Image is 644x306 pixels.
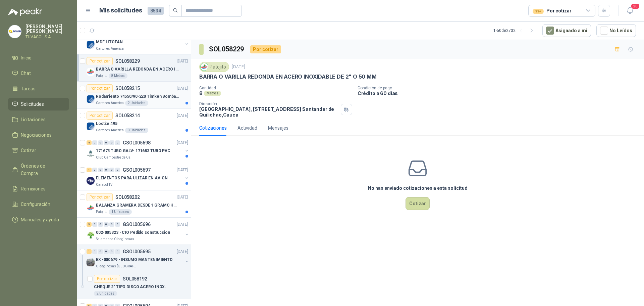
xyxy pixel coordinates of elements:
[96,93,179,100] p: Rodamiento 74550/90-220 Timken BombaVG40
[21,100,44,108] span: Solicitudes
[25,35,69,39] p: TUVACOL S.A.
[96,236,138,242] p: Salamanca Oleaginosas SAS
[115,140,120,145] div: 0
[8,144,69,157] a: Cotizar
[96,73,107,79] p: Patojito
[96,66,179,73] p: BARRA O VARILLA REDONDA EN ACERO INOXIDABLE DE 2" O 50 MM
[21,131,52,139] span: Negociaciones
[92,168,97,172] div: 0
[8,198,69,211] a: Configuración
[21,185,46,192] span: Remisiones
[87,222,92,227] div: 3
[109,249,114,254] div: 0
[406,197,430,210] button: Cotizar
[125,100,148,106] div: 2 Unidades
[96,100,124,106] p: Cartones America
[177,194,188,201] p: [DATE]
[87,258,95,266] img: Company Logo
[8,82,69,95] a: Tareas
[8,8,42,16] img: Logo peakr
[204,91,221,96] div: Metros
[92,249,97,254] div: 0
[87,140,92,145] div: 4
[104,249,109,254] div: 0
[358,90,641,96] p: Crédito a 60 días
[624,5,636,17] button: 20
[123,276,147,281] p: SOL058192
[596,24,636,37] button: No Leídos
[8,51,69,64] a: Inicio
[173,8,178,13] span: search
[87,122,95,130] img: Company Logo
[8,67,69,80] a: Chat
[199,86,352,90] p: Cantidad
[177,167,188,173] p: [DATE]
[109,222,114,227] div: 0
[199,62,229,72] div: Patojito
[96,148,170,154] p: 171675 TUBO GALV- 171683 TUBO PVC
[87,57,113,65] div: Por cotizar
[99,6,142,15] h1: Mis solicitudes
[631,3,640,9] span: 20
[8,182,69,195] a: Remisiones
[115,249,120,254] div: 0
[148,7,164,15] span: 8534
[87,248,190,269] a: 1 0 0 0 0 0 GSOL005695[DATE] Company LogoEX -000679 - INSUMO MANTENIMIENTOOleaginosas [GEOGRAPHIC...
[115,222,120,227] div: 0
[96,264,138,269] p: Oleaginosas [GEOGRAPHIC_DATA][PERSON_NAME]
[92,222,97,227] div: 0
[25,24,69,34] p: [PERSON_NAME] [PERSON_NAME]
[77,82,191,109] a: Por cotizarSOL058215[DATE] Company LogoRodamiento 74550/90-220 Timken BombaVG40Cartones America2 ...
[87,168,92,172] div: 1
[96,202,179,209] p: BALANZA GRAMERA DESDE 1 GRAMO HASTA 5 GRAMOS
[358,86,641,90] p: Condición de pago
[87,149,95,158] img: Company Logo
[87,30,190,51] a: 2 0 0 0 0 0 GSOL005701[DATE] Company LogoMDF LITOFANCartones America
[21,162,63,177] span: Órdenes de Compra
[96,128,124,133] p: Cartones America
[115,113,140,118] p: SOL058214
[109,73,127,79] div: 8 Metros
[94,275,120,283] div: Por cotizar
[77,54,191,82] a: Por cotizarSOL058229[DATE] Company LogoBARRA O VARILLA REDONDA EN ACERO INOXIDABLE DE 2" O 50 MMP...
[104,222,109,227] div: 0
[250,45,281,53] div: Por cotizar
[8,213,69,226] a: Manuales y ayuda
[123,140,151,145] p: GSOL005698
[94,291,117,296] div: 2 Unidades
[94,284,166,290] p: CHEQUE 2" TIPO DISCO ACERO INOX.
[96,229,170,236] p: 002-005323 - CIO Pedido construccion
[87,249,92,254] div: 1
[8,113,69,126] a: Licitaciones
[104,168,109,172] div: 0
[237,124,257,132] div: Actividad
[96,175,167,181] p: ELEMENTOS PARA ULIZAR EN AVION
[98,140,103,145] div: 0
[177,58,188,64] p: [DATE]
[123,249,151,254] p: GSOL005695
[115,195,140,200] p: SOL058202
[21,216,59,223] span: Manuales y ayuda
[177,85,188,92] p: [DATE]
[368,184,468,192] h3: No has enviado cotizaciones a esta solicitud
[96,121,117,127] p: Loctite 495
[177,113,188,119] p: [DATE]
[96,182,112,187] p: Caracol TV
[87,112,113,120] div: Por cotizar
[177,249,188,255] p: [DATE]
[87,139,190,160] a: 4 0 0 0 0 0 GSOL005698[DATE] Company Logo171675 TUBO GALV- 171683 TUBO PVCClub Campestre de Cali
[87,204,95,212] img: Company Logo
[98,249,103,254] div: 0
[8,129,69,141] a: Negociaciones
[98,168,103,172] div: 0
[199,73,377,80] p: BARRA O VARILLA REDONDA EN ACERO INOXIDABLE DE 2" O 50 MM
[96,155,132,160] p: Club Campestre de Cali
[123,168,151,172] p: GSOL005697
[232,64,245,70] p: [DATE]
[96,209,107,215] p: Patojito
[8,25,21,38] img: Company Logo
[96,39,123,45] p: MDF LITOFAN
[542,24,591,37] button: Asignado a mi
[201,63,208,71] img: Company Logo
[92,140,97,145] div: 0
